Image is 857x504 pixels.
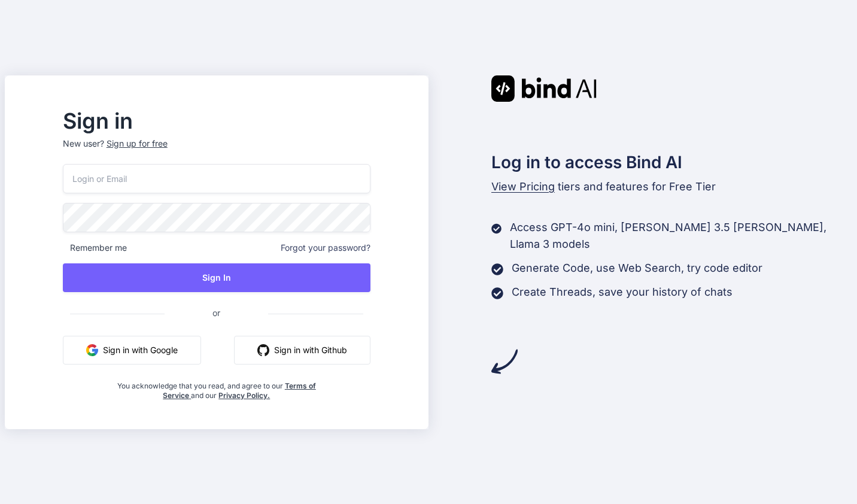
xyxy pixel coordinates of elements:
[114,374,319,400] div: You acknowledge that you read, and agree to our and our
[512,284,733,300] p: Create Threads, save your history of chats
[491,180,555,193] span: View Pricing
[163,381,316,400] a: Terms of Service
[107,138,168,150] div: Sign up for free
[165,298,268,327] span: or
[512,260,762,277] p: Generate Code, use Web Search, try code editor
[281,242,370,254] span: Forgot your password?
[234,336,370,365] button: Sign in with Github
[63,263,370,292] button: Sign In
[218,391,270,400] a: Privacy Policy.
[86,344,98,356] img: google
[491,75,597,102] img: Bind AI logo
[63,138,370,164] p: New user?
[491,150,853,175] h2: Log in to access Bind AI
[257,344,269,356] img: github
[491,178,853,195] p: tiers and features for Free Tier
[491,348,518,375] img: arrow
[63,242,127,254] span: Remember me
[63,111,370,130] h2: Sign in
[63,164,370,193] input: Login or Email
[63,336,201,365] button: Sign in with Google
[510,219,852,253] p: Access GPT-4o mini, [PERSON_NAME] 3.5 [PERSON_NAME], Llama 3 models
